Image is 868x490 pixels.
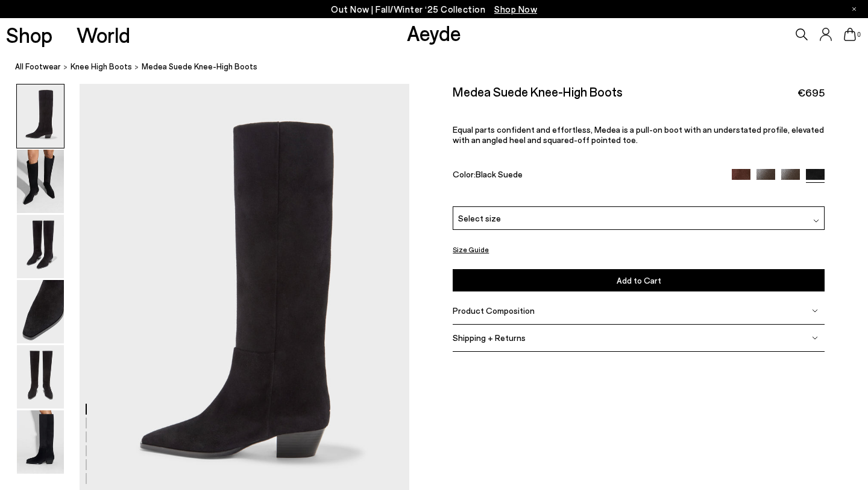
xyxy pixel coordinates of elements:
span: 0 [856,31,862,38]
span: Black Suede [476,169,523,179]
span: Add to Cart [617,275,661,285]
a: knee high boots [71,60,132,73]
img: svg%3E [813,218,819,224]
span: €695 [797,85,825,100]
button: Add to Cart [453,269,825,291]
img: svg%3E [812,308,818,314]
img: Medea Suede Knee-High Boots - Image 1 [17,84,64,148]
a: World [77,24,130,45]
p: Out Now | Fall/Winter ‘25 Collection [331,2,537,17]
img: Medea Suede Knee-High Boots - Image 6 [17,410,64,474]
a: Aeyde [407,20,461,45]
a: Shop [6,24,52,45]
img: Medea Suede Knee-High Boots - Image 3 [17,215,64,278]
span: Navigate to /collections/new-in [494,4,537,14]
span: knee high boots [71,62,132,71]
nav: breadcrumb [15,51,868,84]
span: Select size [458,212,501,224]
a: All Footwear [15,60,61,73]
span: Shipping + Returns [453,332,526,343]
div: Color: [453,169,720,183]
img: svg%3E [812,335,818,341]
img: Medea Suede Knee-High Boots - Image 4 [17,280,64,343]
h2: Medea Suede Knee-High Boots [453,84,623,99]
p: Equal parts confident and effortless, Medea is a pull-on boot with an understated profile, elevat... [453,124,825,145]
span: Product Composition [453,305,535,316]
span: Medea Suede Knee-High Boots [142,60,257,73]
img: Medea Suede Knee-High Boots - Image 2 [17,150,64,213]
a: 0 [844,28,856,41]
img: Medea Suede Knee-High Boots - Image 5 [17,345,64,409]
button: Size Guide [453,242,489,257]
